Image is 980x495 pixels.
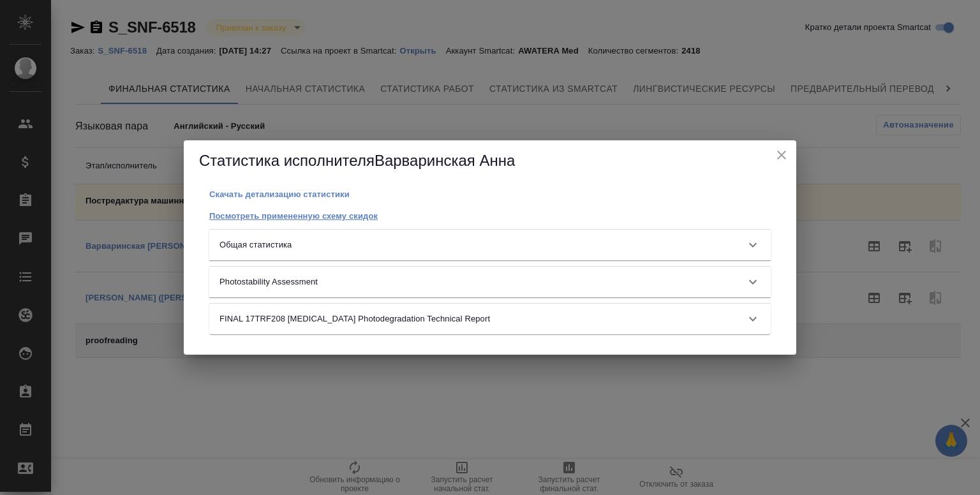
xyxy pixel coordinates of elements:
[209,267,771,297] div: Photostability Assessment
[199,151,781,171] h5: Статистика исполнителя Варваринская Анна
[209,211,378,221] p: Посмотреть примененную схему скидок
[772,145,791,165] button: close
[219,276,318,288] p: Photostability Assessment
[209,188,350,201] button: Скачать детализацию статистики
[219,239,292,251] p: Общая статистика
[209,230,771,260] div: Общая статистика
[219,313,490,325] p: FINAL 17TRF208 [MEDICAL_DATA] Photodegradation Technical Report
[209,189,350,199] p: Скачать детализацию статистики
[209,210,378,221] a: Посмотреть примененную схему скидок
[209,304,771,334] div: FINAL 17TRF208 [MEDICAL_DATA] Photodegradation Technical Report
